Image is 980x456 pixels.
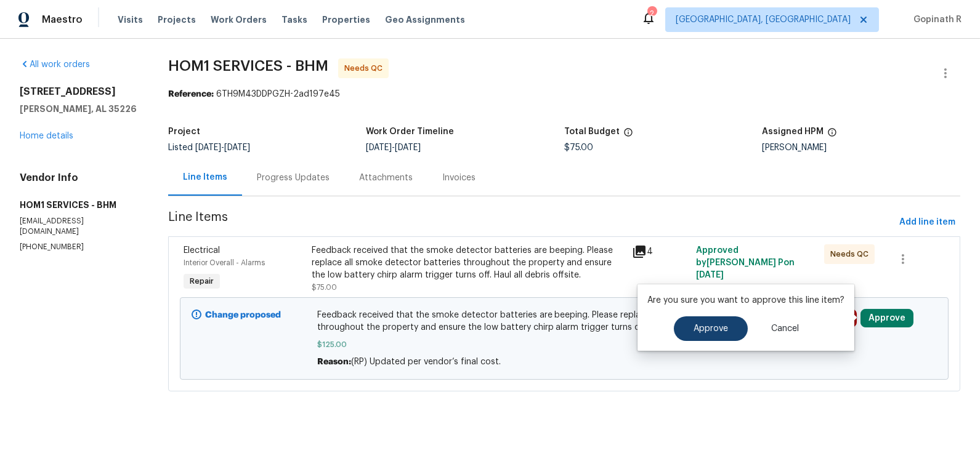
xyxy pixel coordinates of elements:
[351,358,501,366] span: (RP) Updated per vendor’s final cost.
[317,358,351,366] span: Reason:
[830,248,873,260] span: Needs QC
[395,143,421,152] span: [DATE]
[317,309,812,334] span: Feedback received that the smoke detector batteries are beeping. Please replace all smoke detecto...
[366,127,454,136] h5: Work Order Timeline
[366,143,392,152] span: [DATE]
[632,244,689,259] div: 4
[696,246,795,279] span: Approved by [PERSON_NAME] P on
[694,324,728,334] span: Approve
[168,127,200,136] h5: Project
[168,211,894,234] span: Line Items
[195,143,221,152] span: [DATE]
[564,143,593,152] span: $75.00
[827,127,837,143] span: The hpm assigned to this work order.
[185,275,219,287] span: Repair
[317,338,812,351] span: $125.00
[647,294,844,306] p: Are you sure you want to approve this line item?
[257,172,330,184] div: Progress Updates
[696,271,724,279] span: [DATE]
[623,127,633,143] span: The total cost of line items that have been proposed by Opendoor. This sum includes line items th...
[168,143,250,152] span: Listed
[676,14,851,26] span: [GEOGRAPHIC_DATA], [GEOGRAPHIC_DATA]
[751,316,819,341] button: Cancel
[195,143,250,152] span: -
[564,127,620,136] h5: Total Budget
[385,14,465,26] span: Geo Assignments
[359,172,413,184] div: Attachments
[312,244,625,281] div: Feedback received that the smoke detector batteries are beeping. Please replace all smoke detecto...
[168,90,214,98] b: Reference:
[674,316,748,341] button: Approve
[762,143,960,152] div: [PERSON_NAME]
[647,7,656,20] div: 2
[20,103,139,115] h5: [PERSON_NAME], AL 35226
[184,259,265,266] span: Interior Overall - Alarms
[183,171,227,183] div: Line Items
[20,216,139,237] p: [EMAIL_ADDRESS][DOMAIN_NAME]
[281,15,307,24] span: Tasks
[899,215,955,230] span: Add line item
[168,58,328,73] span: HOM1 SERVICES - BHM
[771,324,799,334] span: Cancel
[205,311,281,319] b: Change proposed
[118,14,143,26] span: Visits
[20,242,139,252] p: [PHONE_NUMBER]
[211,14,267,26] span: Work Orders
[762,127,824,136] h5: Assigned HPM
[20,132,73,140] a: Home details
[894,211,960,234] button: Add line item
[442,172,476,184] div: Invoices
[184,246,220,255] span: Electrical
[20,172,139,184] h4: Vendor Info
[366,143,421,152] span: -
[20,199,139,211] h5: HOM1 SERVICES - BHM
[909,14,962,26] span: Gopinath R
[344,62,387,74] span: Needs QC
[322,14,370,26] span: Properties
[224,143,250,152] span: [DATE]
[158,14,196,26] span: Projects
[42,14,83,26] span: Maestro
[20,60,90,69] a: All work orders
[20,86,139,98] h2: [STREET_ADDRESS]
[168,88,960,100] div: 6TH9M43DDPGZH-2ad197e45
[861,309,913,327] button: Approve
[312,284,337,291] span: $75.00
